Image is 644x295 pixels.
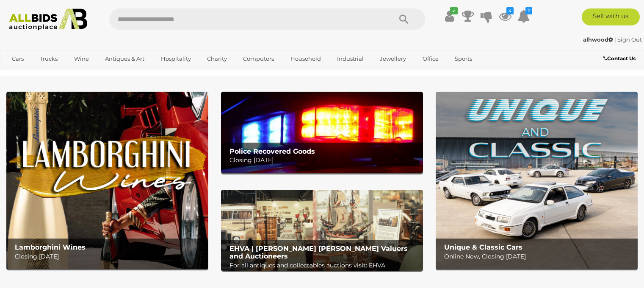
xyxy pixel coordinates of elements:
[229,244,408,260] b: EHVA | [PERSON_NAME] [PERSON_NAME] Valuers and Auctioneers
[6,92,208,269] a: Lamborghini Wines Lamborghini Wines Closing [DATE]
[15,243,86,251] b: Lamborghini Wines
[15,251,204,262] p: Closing [DATE]
[614,36,616,43] span: |
[221,92,423,173] a: Police Recovered Goods Police Recovered Goods Closing [DATE]
[5,8,92,31] img: Allbids.com.au
[603,54,638,63] a: Contact Us
[450,7,458,14] i: ✔
[202,52,232,66] a: Charity
[374,52,412,66] a: Jewellery
[443,8,456,24] a: ✔
[6,52,29,66] a: Cars
[238,52,279,66] a: Computers
[6,66,77,80] a: [GEOGRAPHIC_DATA]
[617,36,642,43] a: Sign Out
[583,36,613,43] strong: alhwood
[229,155,419,166] p: Closing [DATE]
[444,243,522,251] b: Unique & Classic Cars
[6,92,208,269] img: Lamborghini Wines
[229,260,419,271] p: For all antiques and collectables auctions visit: EHVA
[285,52,326,66] a: Household
[449,52,478,66] a: Sports
[221,190,423,271] a: EHVA | Evans Hastings Valuers and Auctioneers EHVA | [PERSON_NAME] [PERSON_NAME] Valuers and Auct...
[499,8,511,24] a: 4
[417,52,444,66] a: Office
[221,190,423,271] img: EHVA | Evans Hastings Valuers and Auctioneers
[100,52,150,66] a: Antiques & Art
[332,52,369,66] a: Industrial
[582,8,640,25] a: Sell with us
[383,8,425,30] button: Search
[436,92,638,269] img: Unique & Classic Cars
[69,52,94,66] a: Wine
[583,36,614,43] a: alhwood
[34,52,63,66] a: Trucks
[506,7,514,14] i: 4
[155,52,196,66] a: Hospitality
[444,251,633,262] p: Online Now, Closing [DATE]
[517,8,530,24] a: 2
[221,92,423,173] img: Police Recovered Goods
[229,147,315,155] b: Police Recovered Goods
[436,92,638,269] a: Unique & Classic Cars Unique & Classic Cars Online Now, Closing [DATE]
[525,7,532,14] i: 2
[603,55,636,62] b: Contact Us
